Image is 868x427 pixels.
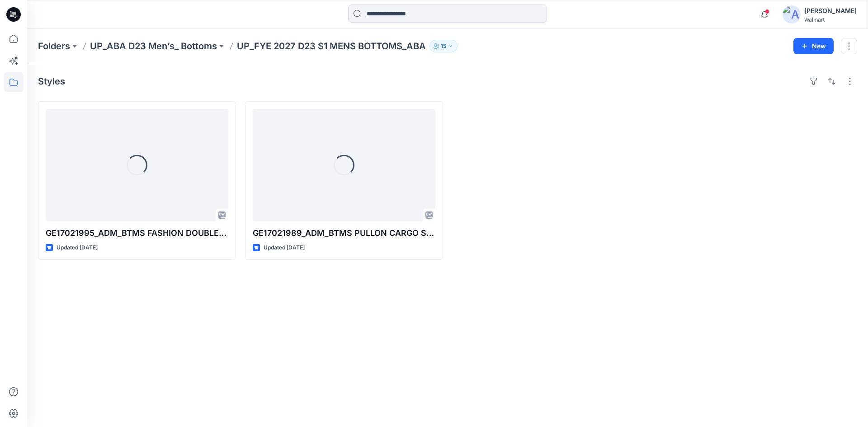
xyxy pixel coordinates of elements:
div: [PERSON_NAME] [804,5,857,16]
button: 15 [429,40,458,52]
div: Walmart [804,16,857,23]
img: avatar [783,5,801,23]
p: GE17021995_ADM_BTMS FASHION DOUBLECLOTH SHORT [46,227,228,239]
a: Folders [38,40,70,52]
h4: Styles [38,76,65,87]
p: 15 [441,41,446,51]
a: UP_ABA D23 Men’s_ Bottoms [90,40,217,52]
p: Updated [DATE] [57,243,98,253]
button: New [793,38,834,54]
p: UP_FYE 2027 D23 S1 MENS BOTTOMS_ABA [237,40,426,52]
p: GE17021989_ADM_BTMS PULLON CARGO SHORT [253,227,435,239]
p: Updated [DATE] [264,243,305,253]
